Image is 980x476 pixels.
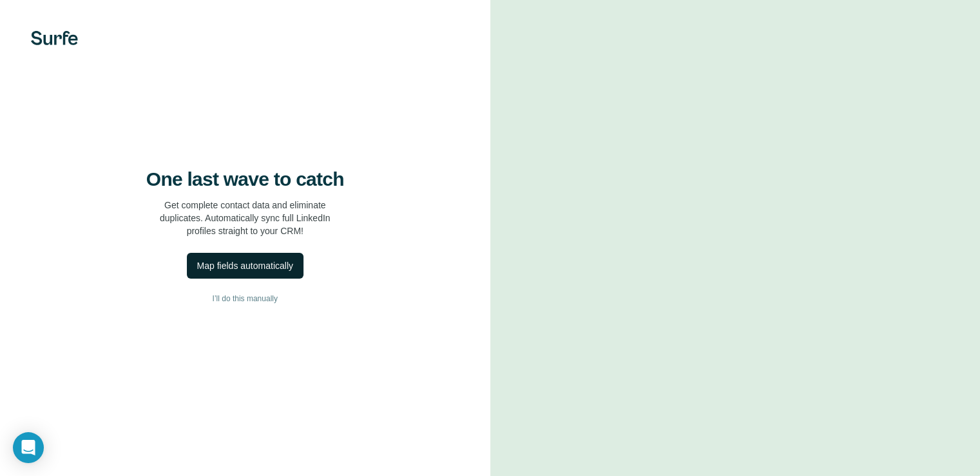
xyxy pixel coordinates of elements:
[26,289,465,308] button: I’ll do this manually
[146,168,344,191] h4: One last wave to catch
[160,199,331,237] p: Get complete contact data and eliminate duplicates. Automatically sync full LinkedIn profiles str...
[197,259,293,272] div: Map fields automatically
[213,293,278,304] span: I’ll do this manually
[31,31,78,45] img: Surfe's logo
[13,432,44,463] div: Open Intercom Messenger
[187,253,303,279] button: Map fields automatically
